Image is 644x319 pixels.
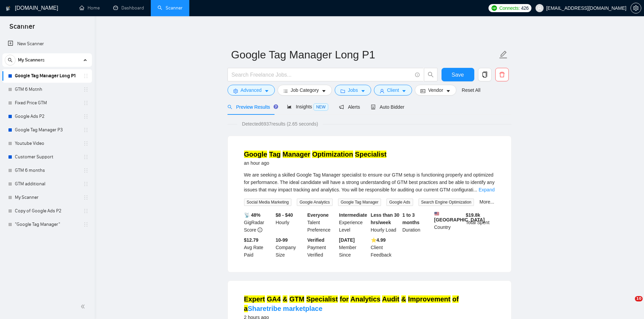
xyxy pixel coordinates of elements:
[371,212,400,225] b: Less than 30 hrs/week
[380,88,384,94] span: user
[452,71,464,79] span: Save
[244,237,259,243] b: $12.79
[537,6,542,10] span: user
[83,100,89,106] span: holder
[306,236,338,259] div: Payment Verified
[374,85,412,96] button: userClientcaret-down
[15,110,79,123] a: Google Ads P2
[291,86,319,94] span: Job Category
[83,127,89,133] span: holder
[462,86,480,94] a: Reset All
[243,211,275,234] div: GigRadar Score
[83,222,89,227] span: holder
[369,236,401,259] div: Client Feedback
[228,105,232,109] span: search
[415,85,456,96] button: idcardVendorcaret-down
[408,295,451,303] mark: Improvement
[630,5,641,11] a: setting
[5,58,15,62] span: search
[371,104,404,110] span: Auto Bidder
[496,72,508,78] span: delete
[297,198,332,206] span: Google Analytics
[361,88,365,94] span: caret-down
[15,69,79,83] a: Google Tag Manager Long P1
[478,68,492,81] button: copy
[83,114,89,119] span: holder
[2,53,92,231] li: My Scanners
[371,105,376,109] span: robot
[401,295,406,303] mark: &
[244,159,387,167] div: an hour ago
[15,96,79,110] a: Fixed Price GTM
[434,211,439,216] img: 🇺🇸
[231,46,498,63] input: Scanner name...
[355,151,386,158] mark: Specialist
[306,211,338,234] div: Talent Preference
[401,211,433,234] div: Duration
[287,104,328,109] span: Insights
[421,88,425,94] span: idcard
[83,154,89,160] span: holder
[158,5,183,11] a: searchScanner
[15,164,79,177] a: GTM 6 months
[499,4,520,12] span: Connects:
[479,199,494,205] a: More...
[371,237,386,243] b: ⭐️ 4.99
[79,5,100,11] a: homeHome
[283,151,310,158] mark: Manager
[312,151,353,158] mark: Optimization
[233,88,238,94] span: setting
[244,295,459,312] a: Expert GA4 & GTM Specialist for Analytics Audit & Improvement of aSharetribe marketplace
[428,86,443,94] span: Vendor
[276,237,288,243] b: 10-99
[244,172,495,192] span: We are seeking a skilled Google Tag Manager specialist to ensure our GTM setup is functioning pro...
[387,86,399,94] span: Client
[434,211,485,222] b: [GEOGRAPHIC_DATA]
[83,195,89,200] span: holder
[5,55,16,65] button: search
[274,236,306,259] div: Company Size
[274,211,306,234] div: Hourly
[521,4,528,12] span: 426
[273,104,279,110] div: Tooltip anchor
[83,73,89,79] span: holder
[340,295,349,303] mark: for
[276,212,293,218] b: $8 - $40
[495,68,509,81] button: delete
[15,123,79,137] a: Google Tag Manager P3
[244,212,261,218] b: 📡 48%
[402,88,406,94] span: caret-down
[15,177,79,191] a: GTM additional
[335,85,371,96] button: folderJobscaret-down
[15,150,79,164] a: Customer Support
[15,204,79,218] a: Copy of Google Ads P2
[306,295,338,303] mark: Specialist
[339,212,367,218] b: Intermediate
[338,211,369,234] div: Experience Level
[473,187,477,192] span: ...
[313,103,328,111] span: NEW
[241,86,262,94] span: Advanced
[244,198,292,206] span: Social Media Marketing
[258,228,262,232] span: info-circle
[307,237,325,243] b: Verified
[83,168,89,173] span: holder
[2,37,92,51] li: New Scanner
[621,296,637,312] iframe: Intercom live chat
[424,72,437,78] span: search
[348,86,358,94] span: Jobs
[382,295,399,303] mark: Audit
[452,295,459,303] mark: of
[15,218,79,231] a: "Google Tag Manager"
[369,211,401,234] div: Hourly Load
[8,37,87,51] a: New Scanner
[492,5,497,11] img: upwork-logo.png
[244,295,265,303] mark: Expert
[18,53,45,67] span: My Scanners
[244,305,248,312] mark: a
[338,198,381,206] span: Google Tag Manager
[80,303,87,310] span: double-left
[278,85,332,96] button: barsJob Categorycaret-down
[433,211,464,234] div: Country
[228,104,276,110] span: Preview Results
